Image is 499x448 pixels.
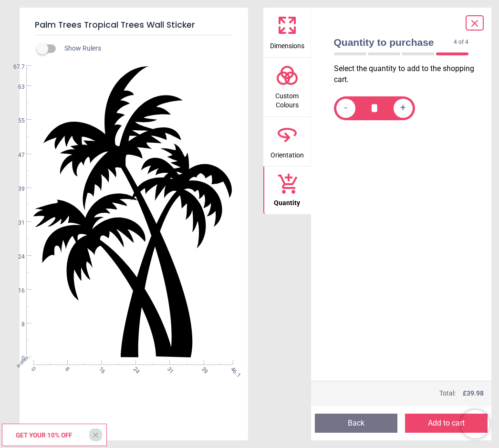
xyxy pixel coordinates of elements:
span: 39 [7,185,25,193]
span: 46.1 [229,365,235,372]
span: 31 [7,219,25,227]
span: 63 [7,83,25,91]
span: + [400,103,405,115]
button: Quantity [263,167,311,214]
button: Dimensions [263,8,311,57]
span: £ [463,389,484,398]
h5: Palm Trees Tropical Trees Wall Sticker [35,15,233,35]
span: 0 [7,354,25,363]
span: 55 [7,117,25,125]
span: Dimensions [270,37,304,51]
span: 16 [7,287,25,295]
span: 8 [7,321,25,329]
div: Total: [333,389,484,398]
span: 39 [199,365,206,372]
span: 24 [7,253,25,261]
span: 47 [7,151,25,159]
iframe: Brevo live chat [461,410,489,438]
div: Show Rulers [42,43,248,54]
span: Custom Colours [264,87,310,110]
span: 31 [165,365,171,372]
span: 24 [131,365,137,372]
span: 67.7 [7,63,25,71]
span: 8 [63,365,69,372]
span: Quantity to purchase [334,35,454,49]
span: 4 of 4 [454,38,468,46]
span: Orientation [270,146,304,160]
button: Orientation [263,117,311,167]
span: - [344,103,347,115]
button: Custom Colours [263,58,311,116]
span: Quantity [274,194,300,208]
p: Select the quantity to add to the shopping cart. [334,63,477,85]
button: Add to cart [405,414,488,433]
span: 39.98 [467,389,484,397]
span: 0 [29,365,35,372]
button: Back [315,414,397,433]
span: 16 [97,365,104,372]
